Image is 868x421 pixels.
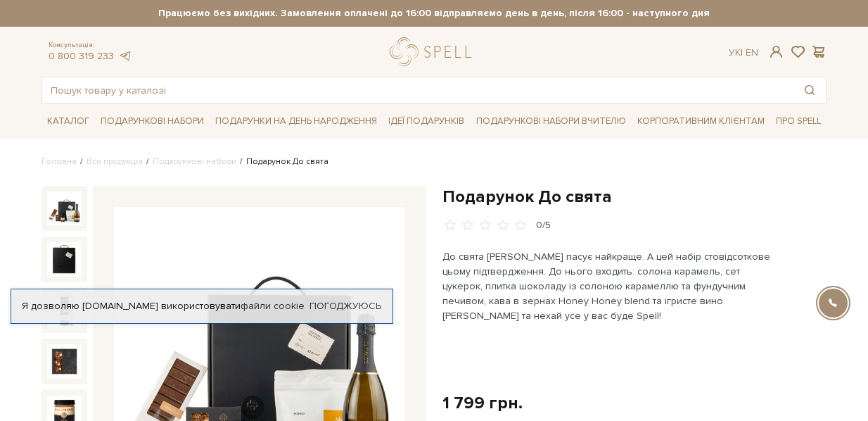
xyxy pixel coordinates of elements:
a: En [746,46,758,58]
button: Пошук товару у каталозі [793,77,826,103]
h1: Подарунок До свята [442,186,826,208]
div: 1 799 грн. [442,392,523,414]
a: файли cookie [241,300,305,312]
li: Подарунок До свята [236,156,328,168]
strong: Працюємо без вихідних. Замовлення оплачені до 16:00 відправляємо день в день, після 16:00 - насту... [42,7,826,20]
input: Пошук товару у каталозі [42,77,793,103]
a: Подарункові набори [95,111,210,132]
a: Ідеї подарунків [383,111,470,132]
a: Погоджуюсь [309,300,381,313]
a: Вся продукція [87,156,143,167]
a: Подарункові набори Вчителю [471,109,632,133]
span: | [741,46,743,58]
a: Подарункові набори [153,156,236,167]
p: До свята [PERSON_NAME] пасує найкраще. А цей набір стовідсоткове цьому підтвердження. До нього вх... [442,249,772,323]
div: Ук [729,46,758,59]
div: Я дозволяю [DOMAIN_NAME] використовувати [11,300,392,313]
div: 0/5 [536,219,551,232]
a: telegram [117,50,132,62]
a: Головна [42,156,77,167]
a: 0 800 319 233 [49,50,114,62]
a: Корпоративним клієнтам [632,111,770,132]
a: Каталог [42,111,95,132]
img: Подарунок До свята [47,344,82,379]
a: Подарунки на День народження [210,111,383,132]
a: logo [390,37,478,66]
img: Подарунок До свята [47,191,82,226]
span: Консультація: [49,41,132,50]
a: Про Spell [770,111,826,132]
img: Подарунок До свята [47,242,82,277]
